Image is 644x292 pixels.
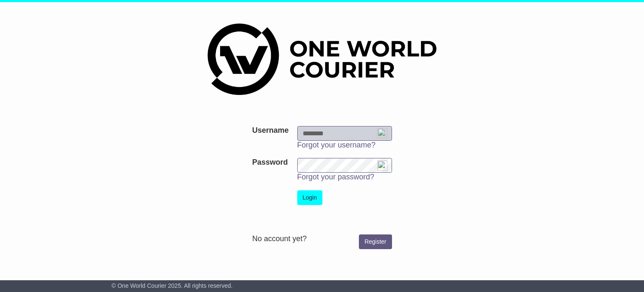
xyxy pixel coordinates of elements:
label: Username [252,126,288,135]
img: npw-badge-icon-locked.svg [377,128,387,138]
span: © One World Courier 2025. All rights reserved. [112,282,233,289]
img: npw-badge-icon-locked.svg [377,160,387,171]
a: Forgot your password? [297,173,374,181]
a: Register [359,234,392,249]
a: Forgot your username? [297,141,376,149]
button: Login [297,190,322,205]
img: One World [208,24,436,95]
div: No account yet? [252,234,392,244]
label: Password [252,158,288,167]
